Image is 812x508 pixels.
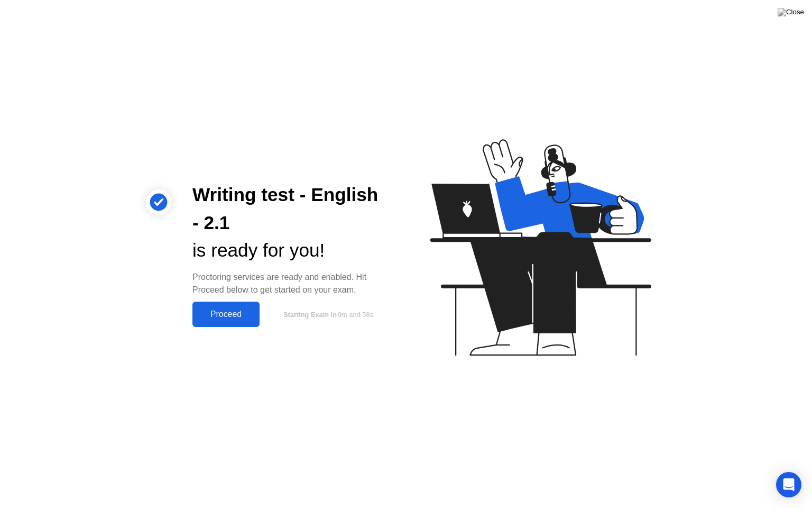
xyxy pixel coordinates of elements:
span: 9m and 58s [338,311,373,319]
div: Proctoring services are ready and enabled. Hit Proceed below to get started on your exam. [192,271,389,296]
div: Open Intercom Messenger [776,472,801,497]
img: Close [778,8,804,16]
div: Writing test - English - 2.1 [192,181,389,237]
div: Proceed [196,310,256,319]
button: Starting Exam in9m and 58s [265,304,389,324]
button: Proceed [192,302,260,327]
div: is ready for you! [192,237,389,265]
